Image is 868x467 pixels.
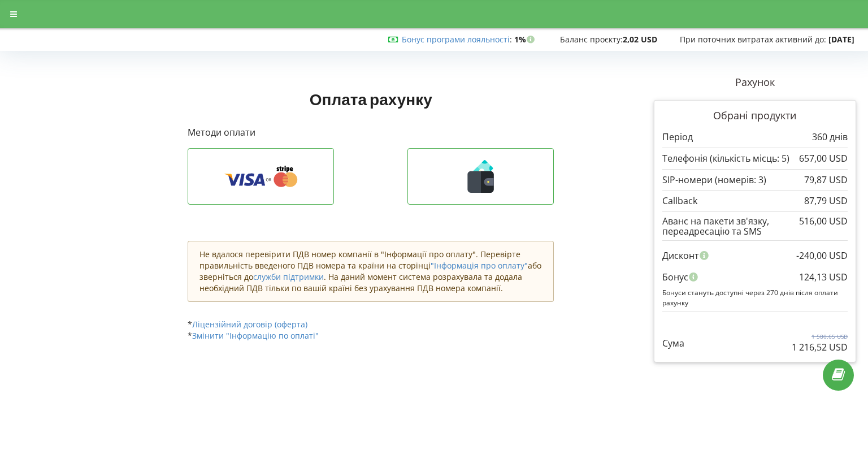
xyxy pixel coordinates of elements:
[662,245,848,266] div: Дисконт
[402,34,510,45] a: Бонус програми лояльності
[662,131,693,144] p: Період
[654,75,856,90] p: Рахунок
[828,34,854,45] strong: [DATE]
[662,337,684,350] p: Сума
[680,34,826,45] span: При поточних витратах активний до:
[662,266,848,288] div: Бонус
[799,152,848,165] p: 657,00 USD
[188,126,554,139] p: Методи оплати
[431,260,528,271] a: "Інформація про оплату"
[799,216,848,226] div: 516,00 USD
[812,131,848,144] p: 360 днів
[662,152,789,165] p: Телефонія (кількість місць: 5)
[804,174,848,187] p: 79,87 USD
[188,89,554,109] h1: Оплата рахунку
[662,288,848,307] p: Бонуси стануть доступні через 270 днів після оплати рахунку
[662,174,766,187] p: SIP-номери (номерів: 3)
[192,330,319,341] a: Змінити "Інформацію по оплаті"
[188,241,554,302] div: Не вдалося перевірити ПДВ номер компанії в "Інформації про оплату". Перевірте правильність введен...
[804,194,848,207] p: 87,79 USD
[792,332,848,340] p: 1 580,65 USD
[402,34,512,45] span: :
[253,271,324,282] a: служби підтримки
[662,109,848,123] p: Обрані продукти
[662,216,848,237] div: Аванс на пакети зв'язку, переадресацію та SMS
[662,194,697,207] p: Callback
[560,34,623,45] span: Баланс проєкту:
[623,34,657,45] strong: 2,02 USD
[514,34,537,45] strong: 1%
[792,341,848,354] p: 1 216,52 USD
[799,266,848,288] div: 124,13 USD
[796,245,848,266] div: -240,00 USD
[192,319,307,330] a: Ліцензійний договір (оферта)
